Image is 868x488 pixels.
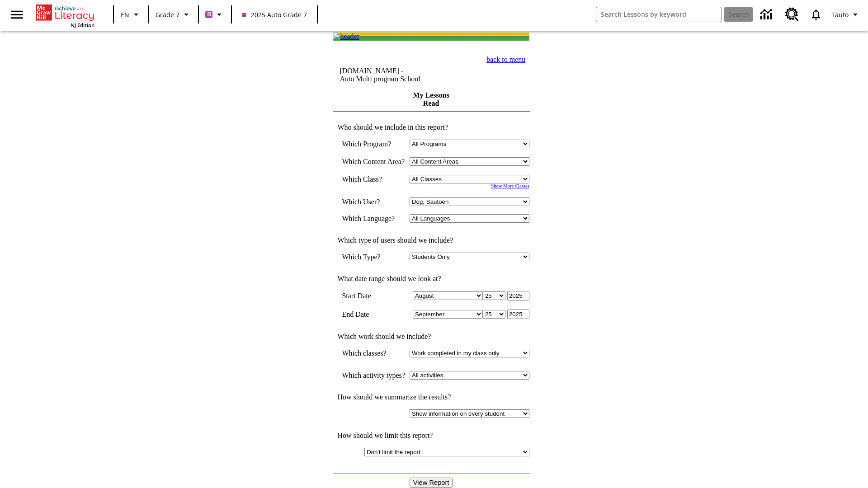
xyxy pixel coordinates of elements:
[596,7,721,22] input: search field
[333,123,529,131] td: Who should we include in this report?
[117,6,146,23] button: Language: EN, Select a language
[342,349,405,357] td: Which classes?
[342,291,405,300] td: Start Date
[36,3,94,28] div: Home
[831,10,849,19] span: Tauto
[333,432,529,440] td: How should we limit this report?
[342,175,405,183] td: Which Class?
[410,478,453,488] input: View Report
[780,2,804,27] a: Resource Center, Will open in new tab
[340,67,454,83] td: [DOMAIN_NAME] -
[413,91,449,107] a: My Lessons Read
[342,253,405,261] td: Which Type?
[152,6,195,23] button: Grade: Grade 7, Select a grade
[333,275,529,283] td: What date range should we look at?
[342,140,405,148] td: Which Program?
[342,197,405,206] td: Which User?
[755,2,780,27] a: Data Center
[340,75,420,83] nobr: Auto Multi program School
[202,6,228,23] button: Boost Class color is purple. Change class color
[333,33,359,41] img: header
[804,3,828,26] a: Notifications
[71,22,94,28] span: NJ Edition
[4,1,30,28] button: Open side menu
[491,183,529,188] a: Show More Classes
[156,10,179,19] span: Grade 7
[121,10,129,19] span: EN
[342,310,405,319] td: End Date
[828,6,864,23] button: Profile/Settings
[342,214,405,223] td: Which Language?
[342,371,405,380] td: Which activity types?
[486,56,525,63] a: back to menu
[342,158,405,165] nobr: Which Content Area?
[242,10,307,19] span: 2025 Auto Grade 7
[333,333,529,341] td: Which work should we include?
[333,236,529,244] td: Which type of users should we include?
[333,393,529,401] td: How should we summarize the results?
[207,9,211,20] span: B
